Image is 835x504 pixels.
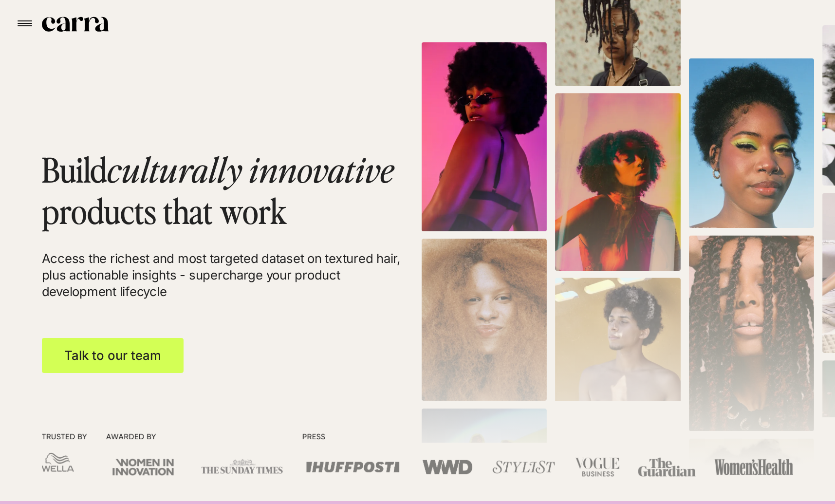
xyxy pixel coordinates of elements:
h1: Build products that work [42,148,418,232]
button: Menu [10,9,39,38]
span: culturally innovative [107,146,394,191]
img: brand logo [42,426,794,482]
p: Access the richest and most targeted dataset on textured hair, plus actionable insights - superch... [42,250,418,300]
a: Talk to our team [42,338,184,373]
